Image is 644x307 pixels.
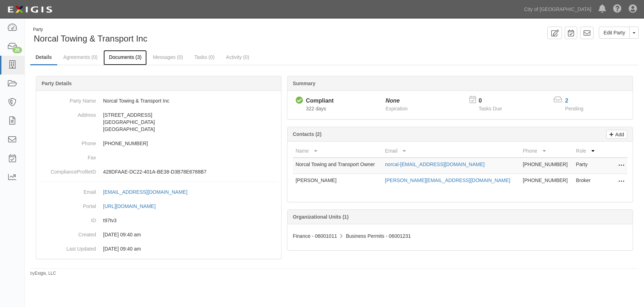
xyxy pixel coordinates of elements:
[565,98,568,104] a: 2
[386,106,408,111] span: Expiration
[293,131,322,137] b: Contacts (2)
[565,106,583,111] span: Pending
[520,144,573,158] th: Phone
[39,242,96,252] dt: Last Updated
[306,97,334,105] div: Compliant
[39,213,278,227] dd: t97tv3
[346,233,411,239] span: Business Permits - 06001231
[573,144,599,158] th: Role
[35,271,56,276] a: Exigis, LLC
[39,199,96,210] dt: Portal
[39,136,96,147] dt: Phone
[221,50,254,64] a: Activity (0)
[385,177,510,183] a: [PERSON_NAME][EMAIL_ADDRESS][DOMAIN_NAME]
[39,150,96,161] dt: Fax
[293,214,349,220] b: Organizational Units (1)
[58,50,103,64] a: Agreements (0)
[5,3,54,16] img: logo-5460c22ac91f19d4615b14bd174203de0afe785f0fc80cf4dbbc73dc1793850b.png
[39,227,96,238] dt: Created
[39,165,96,175] dt: ComplianceProfileID
[34,34,147,43] span: Norcal Towing & Transport Inc
[103,188,187,196] div: [EMAIL_ADDRESS][DOMAIN_NAME]
[103,203,163,209] a: [URL][DOMAIN_NAME]
[12,47,22,53] div: 26
[30,27,329,45] div: Norcal Towing & Transport Inc
[39,94,96,104] dt: Party Name
[293,81,316,86] b: Summary
[606,130,627,139] a: Add
[520,174,573,190] td: [PHONE_NUMBER]
[39,94,278,108] dd: Norcal Towing & Transport Inc
[479,97,511,105] p: 0
[613,5,622,13] i: Help Center - Complianz
[293,144,382,158] th: Name
[39,227,278,242] dd: 01/04/2024 09:40 am
[42,81,72,86] b: Party Details
[103,50,147,65] a: Documents (3)
[296,97,303,104] i: Compliant
[385,161,484,167] a: norcal-[EMAIL_ADDRESS][DOMAIN_NAME]
[30,270,56,276] small: by
[521,2,595,16] a: City of [GEOGRAPHIC_DATA]
[293,233,337,239] span: Finance - 06001011
[103,168,278,175] p: 428DFAAE-DC22-401A-BE38-D3B78E6788B7
[520,158,573,174] td: [PHONE_NUMBER]
[189,50,220,64] a: Tasks (0)
[479,106,502,111] span: Tasks Due
[33,27,147,33] div: Party
[39,136,278,150] dd: [PHONE_NUMBER]
[147,50,188,64] a: Messages (0)
[293,174,382,190] td: [PERSON_NAME]
[30,50,57,65] a: Details
[599,27,630,39] a: Edit Party
[39,108,96,119] dt: Address
[306,106,326,111] span: Since 10/22/2024
[386,98,400,104] i: None
[573,158,599,174] td: Party
[293,158,382,174] td: Norcal Towing and Transport Owner
[613,130,624,138] p: Add
[39,185,96,196] dt: Email
[39,213,96,224] dt: ID
[39,108,278,136] dd: [STREET_ADDRESS] [GEOGRAPHIC_DATA] [GEOGRAPHIC_DATA]
[573,174,599,190] td: Broker
[39,242,278,256] dd: 01/04/2024 09:40 am
[103,189,195,195] a: [EMAIL_ADDRESS][DOMAIN_NAME]
[382,144,520,158] th: Email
